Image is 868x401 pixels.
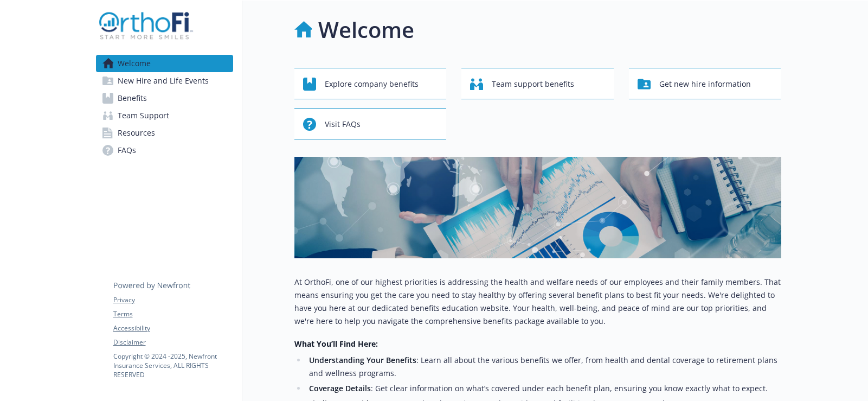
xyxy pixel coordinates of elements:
button: Team support benefits [461,68,614,99]
p: At OrthoFi, one of our highest priorities is addressing the health and welfare needs of our emplo... [294,276,781,328]
strong: Understanding Your Benefits [309,355,416,365]
a: Resources [96,124,233,142]
a: Benefits [96,90,233,107]
a: Accessibility [113,323,233,333]
span: Explore company benefits [325,74,419,94]
h1: Welcome [318,14,414,46]
span: Team Support [118,107,169,124]
a: Welcome [96,55,233,72]
span: New Hire and Life Events [118,72,209,90]
a: Disclaimer [113,338,233,347]
button: Visit FAQs [294,108,447,139]
span: FAQs [118,142,136,159]
span: Visit FAQs [325,114,361,135]
span: Benefits [118,90,147,107]
li: : Get clear information on what’s covered under each benefit plan, ensuring you know exactly what... [306,382,781,395]
a: New Hire and Life Events [96,72,233,90]
li: : Learn all about the various benefits we offer, from health and dental coverage to retirement pl... [306,354,781,380]
span: Resources [118,124,155,142]
a: FAQs [96,142,233,159]
button: Get new hire information [629,68,781,99]
a: Team Support [96,107,233,124]
button: Explore company benefits [294,68,447,99]
strong: Coverage Details [309,383,371,393]
strong: What You’ll Find Here: [294,339,378,349]
img: overview page banner [294,157,781,258]
a: Privacy [113,295,233,305]
p: Copyright © 2024 - 2025 , Newfront Insurance Services, ALL RIGHTS RESERVED [113,352,233,379]
span: Welcome [118,55,151,72]
span: Team support benefits [492,74,574,94]
a: Terms [113,309,233,319]
span: Get new hire information [659,74,751,94]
